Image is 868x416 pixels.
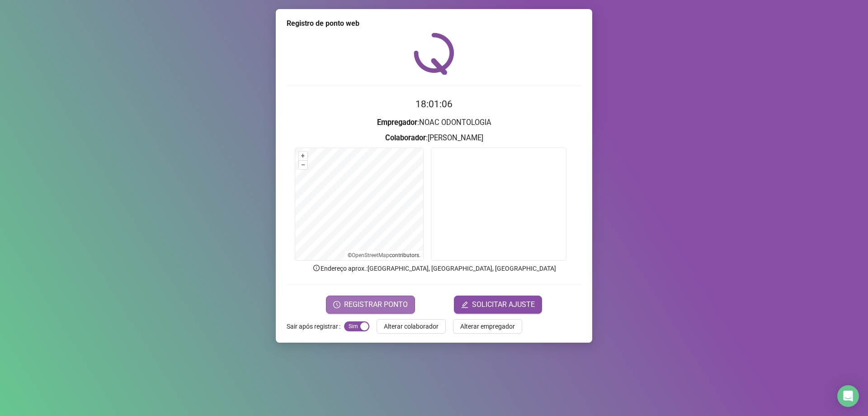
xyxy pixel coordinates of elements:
[454,296,542,314] button: editSOLICITAR AJUSTE
[348,252,420,258] li: © contributors.
[287,18,581,29] div: Registro de ponto web
[461,301,468,308] span: edit
[415,99,453,110] time: 18:01:06
[287,319,344,334] label: Sair após registrar
[287,263,581,273] p: Endereço aprox. : [GEOGRAPHIC_DATA], [GEOGRAPHIC_DATA], [GEOGRAPHIC_DATA]
[460,321,515,331] span: Alterar empregador
[299,152,307,160] button: +
[414,33,454,75] img: QRPoint
[385,134,426,142] strong: Colaborador
[344,299,408,310] span: REGISTRAR PONTO
[312,264,321,272] span: info-circle
[326,296,415,314] button: REGISTRAR PONTO
[377,319,446,334] button: Alterar colaborador
[287,132,581,144] h3: : [PERSON_NAME]
[377,118,417,127] strong: Empregador
[333,301,340,308] span: clock-circle
[472,299,535,310] span: SOLICITAR AJUSTE
[453,319,522,334] button: Alterar empregador
[837,385,859,407] div: Open Intercom Messenger
[384,321,439,331] span: Alterar colaborador
[352,252,389,258] a: OpenStreetMap
[287,117,581,129] h3: : NOAC ODONTOLOGIA
[299,161,307,169] button: –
